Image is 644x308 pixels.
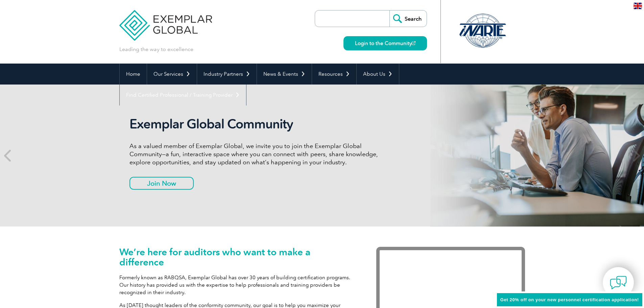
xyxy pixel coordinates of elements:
[634,3,642,9] img: en
[412,41,415,45] img: open_square.png
[500,297,639,302] span: Get 20% off on your new personnel certification application!
[119,46,193,53] p: Leading the way to excellence
[129,177,194,190] a: Join Now
[129,142,383,166] p: As a valued member of Exemplar Global, we invite you to join the Exemplar Global Community—a fun,...
[389,10,427,27] input: Search
[129,116,383,132] h2: Exemplar Global Community
[312,64,356,85] a: Resources
[343,36,427,50] a: Login to the Community
[120,64,147,85] a: Home
[197,64,257,85] a: Industry Partners
[610,274,627,291] img: contact-chat.png
[119,247,356,267] h1: We’re here for auditors who want to make a difference
[147,64,197,85] a: Our Services
[357,64,399,85] a: About Us
[119,274,356,296] p: Formerly known as RABQSA, Exemplar Global has over 30 years of building certification programs. O...
[120,85,246,105] a: Find Certified Professional / Training Provider
[257,64,312,85] a: News & Events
